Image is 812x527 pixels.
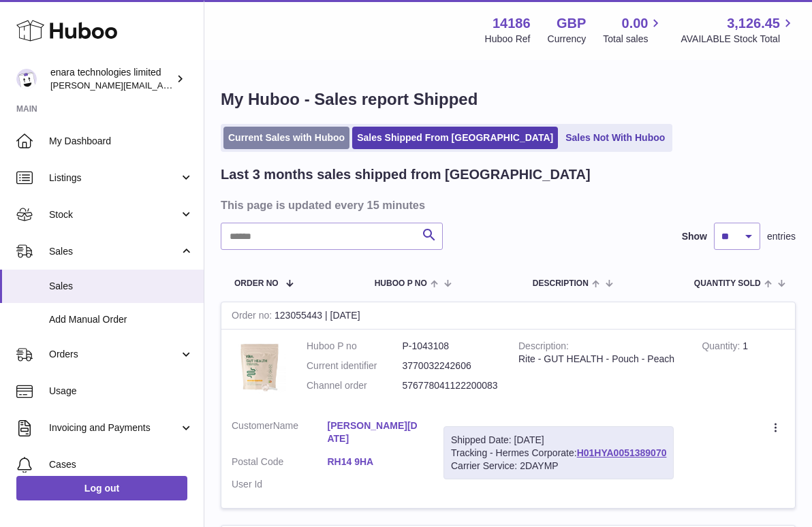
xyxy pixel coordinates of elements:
[493,14,531,33] strong: 14186
[451,434,666,447] div: Shipped Date: [DATE]
[691,330,795,409] td: 1
[485,33,531,46] div: Huboo Ref
[307,340,403,353] dt: Huboo P no
[603,14,663,46] a: 0.00 Total sales
[307,360,403,372] dt: Current identifier
[50,66,173,92] div: enara technologies limited
[49,348,179,361] span: Orders
[232,478,328,491] dt: User Id
[451,460,666,473] div: Carrier Service: 2DAYMP
[727,14,780,33] span: 3,126.45
[443,426,674,480] div: Tracking - Hermes Corporate:
[518,353,681,366] div: Rite - GUT HEALTH - Pouch - Peach
[232,419,328,449] dt: Name
[16,69,37,89] img: Dee@enara.co
[622,14,649,33] span: 0.00
[375,279,427,288] span: Huboo P no
[221,197,792,212] h3: This page is updated every 15 minutes
[49,421,179,434] span: Invoicing and Payments
[49,313,193,326] span: Add Manual Order
[49,172,179,185] span: Listings
[702,340,743,355] strong: Quantity
[694,279,761,288] span: Quantity Sold
[49,135,193,148] span: My Dashboard
[49,458,193,471] span: Cases
[518,340,569,355] strong: Description
[221,165,591,184] h2: Last 3 months sales shipped from [GEOGRAPHIC_DATA]
[577,447,667,458] a: H01HYA0051389070
[561,127,670,149] a: Sales Not With Huboo
[234,279,279,288] span: Order No
[403,360,499,372] dd: 3770032242606
[221,302,795,330] div: 123055443 | [DATE]
[328,419,424,445] a: [PERSON_NAME][DATE]
[50,80,273,91] span: [PERSON_NAME][EMAIL_ADDRESS][DOMAIN_NAME]
[49,385,193,398] span: Usage
[232,456,328,472] dt: Postal Code
[603,33,663,46] span: Total sales
[403,340,499,353] dd: P-1043108
[223,127,349,149] a: Current Sales with Huboo
[682,230,707,243] label: Show
[49,280,193,293] span: Sales
[232,340,286,394] img: 1746002382.jpg
[232,420,273,431] span: Customer
[557,14,586,33] strong: GBP
[533,279,589,288] span: Description
[232,310,275,324] strong: Order no
[548,33,587,46] div: Currency
[681,33,796,46] span: AVAILABLE Stock Total
[681,14,796,46] a: 3,126.45 AVAILABLE Stock Total
[16,476,187,500] a: Log out
[328,456,424,468] a: RH14 9HA
[49,208,179,221] span: Stock
[767,230,796,243] span: entries
[221,89,796,110] h1: My Huboo - Sales report Shipped
[49,245,179,258] span: Sales
[307,379,403,392] dt: Channel order
[403,379,499,392] dd: 576778041122200083
[352,127,558,149] a: Sales Shipped From [GEOGRAPHIC_DATA]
